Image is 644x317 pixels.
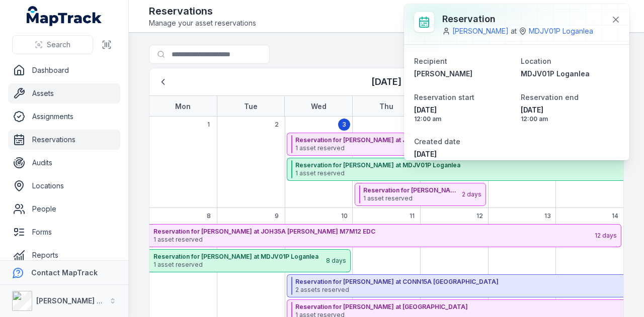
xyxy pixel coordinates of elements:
[8,153,120,173] a: Audits
[544,212,551,220] span: 13
[414,93,474,101] span: Reservation start
[521,69,619,79] a: MDJV01P Loganlea
[363,186,461,194] strong: Reservation for [PERSON_NAME] at [GEOGRAPHIC_DATA] [STREET_ADDRESS]
[442,12,593,26] h3: Reservation
[153,228,594,236] strong: Reservation for [PERSON_NAME] at JOH35A [PERSON_NAME] M7M12 EDC
[414,159,513,167] span: 11:26 am
[149,224,621,247] button: Reservation for [PERSON_NAME] at JOH35A [PERSON_NAME] M7M12 EDC1 asset reserved12 days
[341,212,348,220] span: 10
[410,212,415,220] span: 11
[207,121,210,129] span: 1
[521,69,590,78] span: MDJV01P Loganlea
[414,137,460,146] span: Created date
[275,212,279,220] span: 9
[8,176,120,196] a: Locations
[153,236,594,244] span: 1 asset reserved
[371,75,401,89] h3: [DATE]
[414,115,513,123] span: 12:00 am
[175,102,191,111] strong: Mon
[47,40,70,50] span: Search
[153,261,325,269] span: 1 asset reserved
[27,6,102,26] a: MapTrack
[521,57,551,65] span: Location
[8,130,120,150] a: Reservations
[8,199,120,219] a: People
[8,83,120,103] a: Assets
[414,69,513,79] a: [PERSON_NAME]
[452,26,509,36] a: [PERSON_NAME]
[8,107,120,127] a: Assignments
[511,26,517,36] span: at
[149,4,256,18] h2: Reservations
[521,105,619,123] time: 10/09/2025, 12:00:00 am
[36,296,119,305] strong: [PERSON_NAME] Group
[275,121,279,129] span: 2
[414,105,513,123] time: 03/09/2025, 12:00:00 am
[342,121,346,129] span: 3
[8,245,120,265] a: Reports
[244,102,258,111] strong: Tue
[521,115,619,123] span: 12:00 am
[612,212,618,220] span: 14
[153,253,325,261] strong: Reservation for [PERSON_NAME] at MDJV01P Loganlea
[363,194,461,202] span: 1 asset reserved
[311,102,327,111] strong: Wed
[12,35,93,54] button: Search
[207,212,211,220] span: 8
[153,72,173,91] button: Previous
[149,18,256,28] span: Manage your asset reservations
[8,60,120,80] a: Dashboard
[476,212,483,220] span: 12
[8,222,120,242] a: Forms
[414,149,513,167] time: 21/08/2025, 11:26:51 am
[414,105,513,115] span: [DATE]
[31,268,98,277] strong: Contact MapTrack
[414,149,513,159] span: [DATE]
[521,93,579,101] span: Reservation end
[414,57,447,65] span: Recipient
[149,249,351,272] button: Reservation for [PERSON_NAME] at MDJV01P Loganlea1 asset reserved8 days
[379,102,393,111] strong: Thu
[521,105,619,115] span: [DATE]
[529,26,593,36] a: MDJV01P Loganlea
[355,183,486,206] button: Reservation for [PERSON_NAME] at [GEOGRAPHIC_DATA] [STREET_ADDRESS]1 asset reserved2 days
